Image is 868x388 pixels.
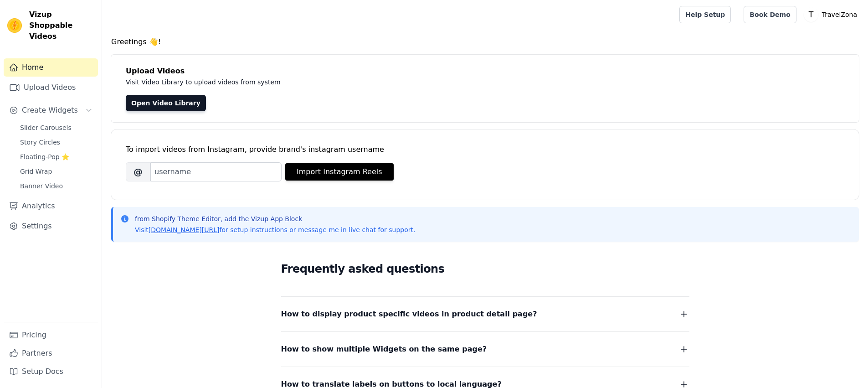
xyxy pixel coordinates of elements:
a: Slider Carousels [15,121,98,134]
button: How to show multiple Widgets on the same page? [281,343,689,356]
a: Help Setup [679,6,731,23]
a: Setup Docs [4,362,98,381]
h4: Greetings 👋! [111,36,859,47]
div: To import videos from Instagram, provide brand's instagram username [126,144,844,155]
button: Create Widgets [4,101,98,119]
span: Story Circles [20,138,60,147]
h2: Frequently asked questions [281,260,689,278]
span: Floating-Pop ⭐ [20,152,69,161]
a: Upload Videos [4,78,98,97]
a: Floating-Pop ⭐ [15,150,98,163]
a: Grid Wrap [15,165,98,178]
button: How to display product specific videos in product detail page? [281,308,689,321]
a: Open Video Library [126,95,206,111]
input: username [150,162,282,181]
span: Slider Carousels [20,123,72,132]
p: TravelZona [818,6,861,23]
h4: Upload Videos [126,66,844,77]
span: Banner Video [20,181,63,191]
a: Home [4,58,98,77]
a: Pricing [4,326,98,344]
span: Grid Wrap [20,167,52,176]
p: Visit Video Library to upload videos from system [126,77,534,88]
span: @ [126,162,150,181]
a: Settings [4,217,98,235]
a: Analytics [4,197,98,215]
button: T TravelZona [804,6,861,23]
span: Vizup Shoppable Videos [29,9,94,42]
a: Partners [4,344,98,362]
button: Import Instagram Reels [285,163,394,181]
p: from Shopify Theme Editor, add the Vizup App Block [135,214,415,223]
text: T [808,10,813,19]
a: Story Circles [15,136,98,149]
a: [DOMAIN_NAME][URL] [149,226,220,233]
a: Book Demo [744,6,796,23]
span: How to display product specific videos in product detail page? [281,308,537,321]
p: Visit for setup instructions or message me in live chat for support. [135,225,415,234]
span: How to show multiple Widgets on the same page? [281,343,487,356]
img: Vizup [7,18,22,33]
span: Create Widgets [22,105,78,116]
a: Banner Video [15,180,98,192]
